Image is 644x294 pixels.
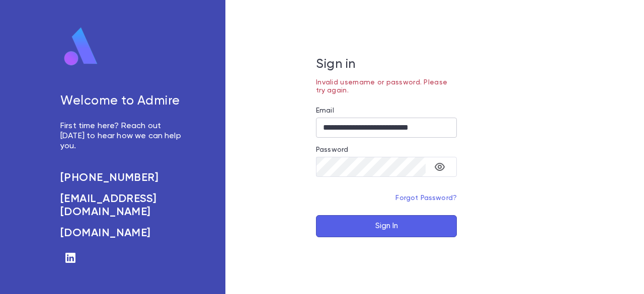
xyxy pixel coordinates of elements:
[316,107,334,115] label: Email
[60,121,185,151] p: First time here? Reach out [DATE] to hear how we can help you.
[316,57,457,72] h5: Sign in
[60,27,102,67] img: logo
[60,192,185,219] a: [EMAIL_ADDRESS][DOMAIN_NAME]
[60,227,185,240] a: [DOMAIN_NAME]
[430,157,450,177] button: toggle password visibility
[316,146,348,154] label: Password
[316,78,457,94] p: Invalid username or password. Please try again.
[60,94,185,109] h5: Welcome to Admire
[60,171,185,184] a: [PHONE_NUMBER]
[395,194,457,202] a: Forgot Password?
[316,215,457,237] button: Sign In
